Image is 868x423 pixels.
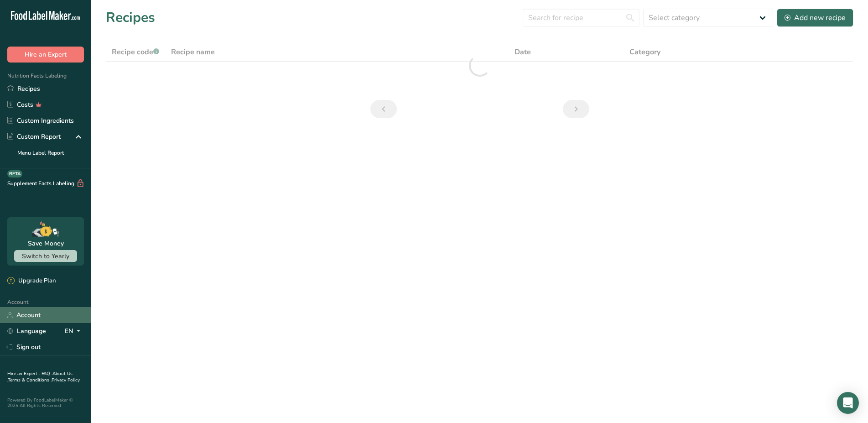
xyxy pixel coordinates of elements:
div: EN [65,326,84,337]
button: Add new recipe [777,9,853,27]
button: Switch to Yearly [14,250,77,262]
a: Hire an Expert . [7,371,40,377]
a: Next page [563,100,589,118]
a: FAQ . [42,371,52,377]
div: Save Money [28,239,64,248]
a: About Us . [7,371,73,383]
div: Custom Report [7,132,61,141]
h1: Recipes [106,7,155,28]
div: Add new recipe [785,12,846,23]
div: BETA [7,170,22,178]
div: Open Intercom Messenger [837,392,859,414]
a: Previous page [370,100,397,118]
button: Hire an Expert [7,47,84,63]
a: Language [7,323,46,339]
a: Terms & Conditions . [8,377,52,383]
a: Privacy Policy [52,377,80,383]
div: Upgrade Plan [7,277,56,286]
input: Search for recipe [523,9,639,27]
span: Switch to Yearly [22,252,69,261]
div: Powered By FoodLabelMaker © 2025 All Rights Reserved [7,397,84,408]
